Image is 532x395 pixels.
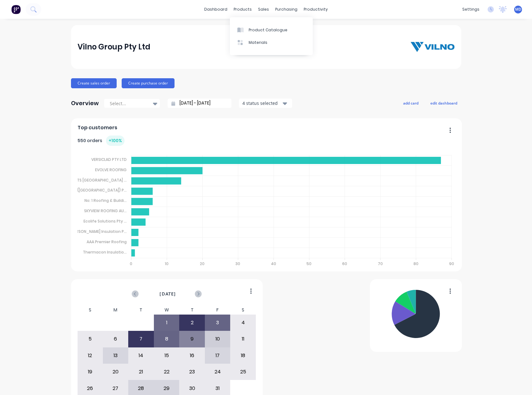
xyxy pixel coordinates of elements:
[128,305,154,315] div: T
[87,239,127,244] tspan: AAA Premier Roofing
[231,348,256,363] div: 18
[53,177,127,182] tspan: AKM PROJECTS [GEOGRAPHIC_DATA] ...
[84,218,127,224] tspan: Ecolife Solutions Pty ...
[77,305,103,315] div: S
[231,364,256,380] div: 25
[236,261,241,266] tspan: 30
[301,5,331,14] div: productivity
[230,305,256,315] div: S
[84,208,127,213] tspan: SKYVIEW ROOFING AU...
[129,364,154,380] div: 21
[78,136,124,146] div: 550 orders
[307,261,312,266] tspan: 50
[95,167,127,172] tspan: EVOLVE ROOFING
[106,136,124,146] div: + 100 %
[426,99,461,107] button: edit dashboard
[154,315,179,331] div: 1
[103,305,129,315] div: M
[231,315,256,331] div: 4
[179,305,205,315] div: T
[399,99,423,107] button: add card
[180,315,205,331] div: 2
[249,40,267,45] div: Materials
[205,331,230,347] div: 10
[449,261,454,266] tspan: 90
[78,348,103,363] div: 12
[154,305,180,315] div: W
[205,348,230,363] div: 17
[83,249,127,255] tspan: Thermacon Insulatio...
[71,229,127,234] tspan: [PERSON_NAME] Insulation P...
[154,348,179,363] div: 15
[129,331,154,347] div: 7
[78,124,117,131] span: Top customers
[231,5,255,14] div: products
[129,348,154,363] div: 14
[230,36,313,49] a: Materials
[205,305,231,315] div: F
[71,97,99,110] div: Overview
[271,261,276,266] tspan: 40
[180,348,205,363] div: 16
[230,23,313,36] a: Product Catalogue
[249,27,287,33] div: Product Catalogue
[160,290,176,297] span: [DATE]
[242,100,282,106] div: 4 status selected
[71,78,117,88] button: Create sales order
[154,364,179,380] div: 22
[130,261,132,266] tspan: 0
[255,5,272,14] div: sales
[342,261,347,266] tspan: 60
[154,331,179,347] div: 8
[411,42,454,52] img: Vilno Group Pty Ltd
[200,261,205,266] tspan: 20
[201,5,231,14] a: dashboard
[378,261,383,266] tspan: 70
[78,331,103,347] div: 5
[205,364,230,380] div: 24
[239,99,292,108] button: 4 status selected
[205,315,230,331] div: 3
[103,364,128,380] div: 20
[91,157,127,162] tspan: VERSICLAD PTY LTD
[51,187,127,193] tspan: Ideal Roofing ([GEOGRAPHIC_DATA]) P...
[84,198,127,203] tspan: No: 1 Roofing & Buildi...
[459,5,483,14] div: settings
[11,5,21,14] img: Factory
[103,331,128,347] div: 6
[103,348,128,363] div: 13
[515,7,521,12] span: MD
[180,364,205,380] div: 23
[78,364,103,380] div: 19
[272,5,301,14] div: purchasing
[78,41,150,53] div: Vilno Group Pty Ltd
[180,331,205,347] div: 9
[231,331,256,347] div: 11
[122,78,175,88] button: Create purchase order
[165,261,169,266] tspan: 10
[414,261,419,266] tspan: 80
